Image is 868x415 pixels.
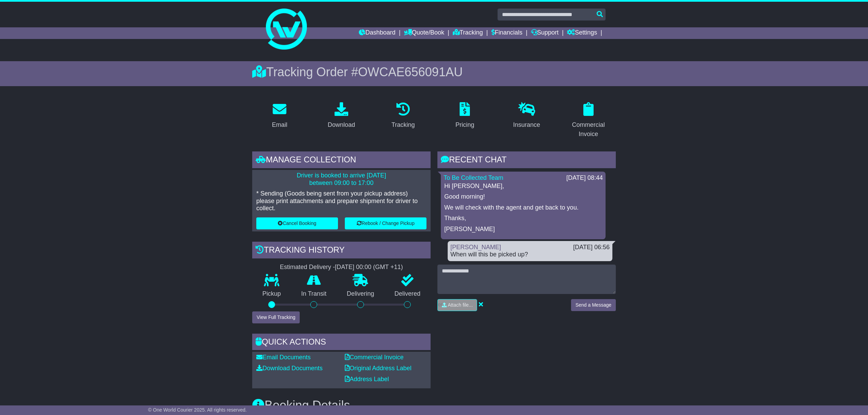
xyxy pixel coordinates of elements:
a: Commercial Invoice [345,354,404,361]
div: Insurance [513,120,540,130]
button: Rebook / Change Pickup [345,217,426,229]
p: [PERSON_NAME] [444,226,602,233]
div: Tracking Order # [252,65,616,79]
div: When will this be picked up? [450,251,610,258]
div: Tracking history [252,242,431,260]
h3: Booking Details [252,399,616,412]
a: Download Documents [256,365,323,372]
div: Commercial Invoice [565,120,611,139]
span: OWCAE656091AU [358,65,463,79]
div: Estimated Delivery - [252,264,431,271]
p: In Transit [291,290,337,298]
p: Driver is booked to arrive [DATE] between 09:00 to 17:00 [256,172,426,187]
button: Send a Message [571,299,616,311]
div: Tracking [392,120,415,130]
a: Quote/Book [404,27,444,39]
div: Email [272,120,287,130]
a: Download [323,100,360,132]
p: Hi [PERSON_NAME], [444,183,602,190]
p: Pickup [252,290,291,298]
p: We will check with the agent and get back to you. [444,204,602,212]
div: [DATE] 00:00 (GMT +11) [335,264,403,271]
a: Support [531,27,559,39]
button: View Full Tracking [252,311,300,323]
a: [PERSON_NAME] [450,244,501,251]
p: Good morning! [444,193,602,201]
a: Address Label [345,376,389,383]
button: Cancel Booking [256,217,338,229]
div: Quick Actions [252,334,431,352]
p: Delivering [337,290,384,298]
a: Email Documents [256,354,311,361]
span: © One World Courier 2025. All rights reserved. [148,407,247,413]
div: [DATE] 08:44 [566,174,603,182]
a: Dashboard [359,27,395,39]
a: Settings [567,27,597,39]
a: Tracking [387,100,419,132]
a: Pricing [451,100,479,132]
div: [DATE] 06:56 [573,244,610,251]
div: Manage collection [252,151,431,170]
a: Original Address Label [345,365,411,372]
div: Pricing [456,120,474,130]
a: Commercial Invoice [561,100,616,141]
div: Download [328,120,355,130]
a: To Be Collected Team [444,174,503,181]
a: Financials [491,27,523,39]
p: Delivered [384,290,431,298]
a: Insurance [508,100,544,132]
p: Thanks, [444,215,602,222]
a: Email [268,100,292,132]
div: RECENT CHAT [437,151,616,170]
a: Tracking [453,27,483,39]
p: * Sending (Goods being sent from your pickup address) please print attachments and prepare shipme... [256,190,426,212]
